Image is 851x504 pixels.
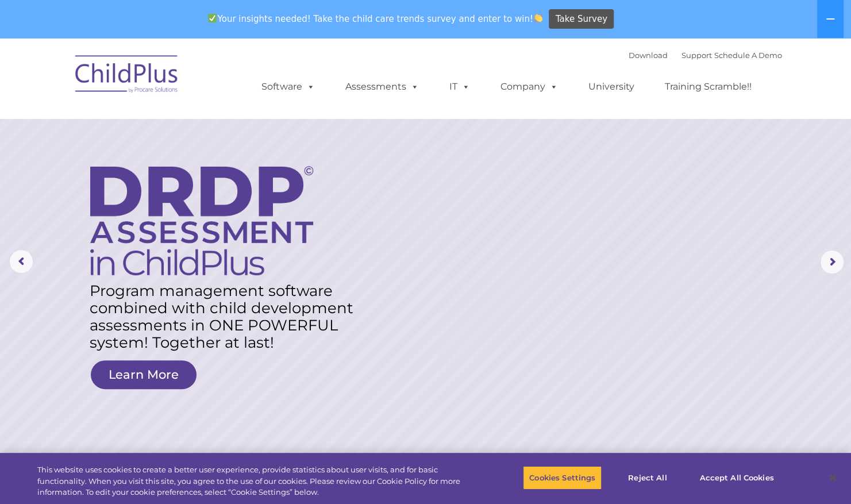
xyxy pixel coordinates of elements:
a: Company [489,75,569,98]
img: ✅ [208,14,217,22]
a: Take Survey [549,9,614,29]
rs-layer: Program management software combined with child development assessments in ONE POWERFUL system! T... [90,282,362,351]
button: Accept All Cookies [693,465,780,490]
div: This website uses cookies to create a better user experience, provide statistics about user visit... [37,464,468,498]
a: Support [681,51,712,60]
span: Take Survey [556,9,607,29]
a: IT [438,75,482,98]
a: Software [250,75,326,98]
a: University [577,75,646,98]
button: Reject All [611,465,683,490]
button: Cookies Settings [523,465,602,490]
a: Learn More [91,360,197,389]
span: Phone number [160,123,209,132]
img: ChildPlus by Procare Solutions [70,47,184,105]
a: Training Scramble!! [653,75,763,98]
img: DRDP Assessment in ChildPlus [90,166,313,275]
a: Assessments [334,75,430,98]
button: Close [820,465,845,490]
font: | [629,51,782,60]
a: Download [629,51,668,60]
a: Schedule A Demo [714,51,782,60]
span: Your insights needed! Take the child care trends survey and enter to win! [203,7,548,30]
img: 👏 [534,14,542,22]
span: Last name [160,76,195,84]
